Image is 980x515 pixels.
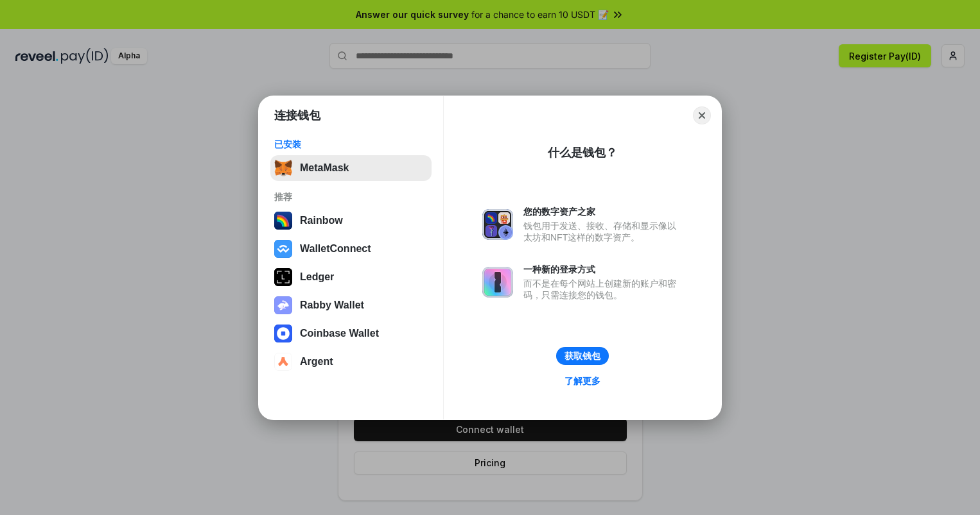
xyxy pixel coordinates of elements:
div: WalletConnect [300,243,371,255]
img: svg+xml,%3Csvg%20xmlns%3D%22http%3A%2F%2Fwww.w3.org%2F2000%2Fsvg%22%20fill%3D%22none%22%20viewBox... [482,209,513,240]
button: 获取钱包 [556,347,609,365]
div: 一种新的登录方式 [523,264,683,275]
div: Coinbase Wallet [300,328,379,339]
div: 推荐 [274,191,428,203]
div: 您的数字资产之家 [523,206,683,217]
div: Argent [300,356,333,367]
img: svg+xml,%3Csvg%20width%3D%2228%22%20height%3D%2228%22%20viewBox%3D%220%200%2028%2028%22%20fill%3D... [274,353,292,371]
img: svg+xml,%3Csvg%20xmlns%3D%22http%3A%2F%2Fwww.w3.org%2F2000%2Fsvg%22%20fill%3D%22none%22%20viewBox... [482,267,513,298]
div: 了解更多 [564,375,600,387]
div: MetaMask [300,162,349,174]
button: Rainbow [270,208,432,233]
img: svg+xml,%3Csvg%20fill%3D%22none%22%20height%3D%2233%22%20viewBox%3D%220%200%2035%2033%22%20width%... [274,159,292,177]
div: 钱包用于发送、接收、存储和显示像以太坊和NFT这样的数字资产。 [523,220,683,243]
div: Ledger [300,271,334,283]
button: Argent [270,349,432,375]
div: 而不是在每个网站上创建新的账户和密码，只需连接您的钱包。 [523,278,683,301]
button: Ledger [270,264,432,290]
img: svg+xml,%3Csvg%20width%3D%2228%22%20height%3D%2228%22%20viewBox%3D%220%200%2028%2028%22%20fill%3D... [274,240,292,258]
div: 什么是钱包？ [548,145,617,160]
img: svg+xml,%3Csvg%20xmlns%3D%22http%3A%2F%2Fwww.w3.org%2F2000%2Fsvg%22%20width%3D%2228%22%20height%3... [274,268,292,286]
button: MetaMask [270,155,432,181]
img: svg+xml,%3Csvg%20width%3D%2228%22%20height%3D%2228%22%20viewBox%3D%220%200%2028%2028%22%20fill%3D... [274,325,292,342]
button: Rabby Wallet [270,292,432,318]
button: Close [693,106,711,124]
img: svg+xml,%3Csvg%20width%3D%22120%22%20height%3D%22120%22%20viewBox%3D%220%200%20120%20120%22%20fil... [274,212,292,230]
div: Rabby Wallet [300,300,364,311]
a: 了解更多 [557,373,608,389]
button: WalletConnect [270,236,432,262]
div: Rainbow [300,215,343,226]
div: 获取钱包 [564,350,600,362]
div: 已安装 [274,139,428,150]
img: svg+xml,%3Csvg%20xmlns%3D%22http%3A%2F%2Fwww.w3.org%2F2000%2Fsvg%22%20fill%3D%22none%22%20viewBox... [274,296,292,314]
button: Coinbase Wallet [270,321,432,346]
h1: 连接钱包 [274,108,320,123]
